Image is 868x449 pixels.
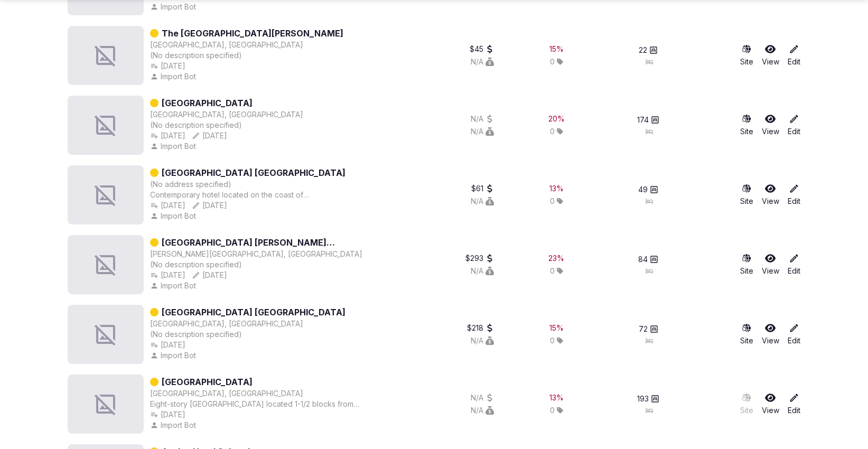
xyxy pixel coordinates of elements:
[150,179,231,190] div: (No address specified)
[465,253,494,264] button: $293
[150,50,343,61] div: (No description specified)
[150,120,303,130] div: (No description specified)
[162,376,253,388] a: [GEOGRAPHIC_DATA]
[549,323,564,333] button: 15%
[150,259,372,270] div: (No description specified)
[192,200,227,211] div: [DATE]
[470,44,494,54] button: $45
[192,130,227,141] div: [DATE]
[550,266,555,276] span: 0
[549,183,564,194] div: 13 %
[639,324,648,334] span: 72
[162,27,343,40] a: The [GEOGRAPHIC_DATA][PERSON_NAME]
[471,196,494,207] button: N/A
[150,409,185,420] div: [DATE]
[740,44,753,67] button: Site
[638,184,658,195] button: 49
[788,114,800,137] a: Edit
[639,324,658,334] button: 72
[150,40,303,50] button: [GEOGRAPHIC_DATA], [GEOGRAPHIC_DATA]
[150,109,303,120] div: [GEOGRAPHIC_DATA], [GEOGRAPHIC_DATA]
[637,394,649,404] span: 193
[740,392,753,416] button: Site
[638,184,648,195] span: 49
[740,114,753,137] a: Site
[550,57,555,67] span: 0
[548,253,564,264] button: 23%
[471,266,494,276] button: N/A
[549,323,564,333] div: 15 %
[637,115,649,125] span: 174
[762,114,779,137] a: View
[788,183,800,207] a: Edit
[740,323,753,346] a: Site
[162,97,253,109] a: [GEOGRAPHIC_DATA]
[762,44,779,67] a: View
[150,141,198,152] button: Import Bot
[192,270,227,280] div: [DATE]
[150,350,198,361] button: Import Bot
[548,253,564,264] div: 23 %
[762,183,779,207] a: View
[150,340,185,350] button: [DATE]
[788,392,800,416] a: Edit
[150,249,362,259] button: [PERSON_NAME][GEOGRAPHIC_DATA], [GEOGRAPHIC_DATA]
[150,399,372,409] div: Eight-story [GEOGRAPHIC_DATA] located 1-1/2 blocks from [GEOGRAPHIC_DATA].
[162,306,346,319] a: [GEOGRAPHIC_DATA] [GEOGRAPHIC_DATA]
[471,405,494,416] button: N/A
[788,253,800,276] a: Edit
[638,254,648,265] span: 84
[150,71,198,82] button: Import Bot
[471,392,494,403] button: N/A
[549,392,564,403] div: 13 %
[549,44,564,54] div: 15 %
[550,196,555,207] span: 0
[637,115,659,125] button: 174
[762,323,779,346] a: View
[762,253,779,276] a: View
[150,280,198,291] button: Import Bot
[740,183,753,207] a: Site
[762,392,779,416] a: View
[740,253,753,276] button: Site
[471,183,494,194] button: $61
[550,126,555,137] span: 0
[150,388,303,399] div: [GEOGRAPHIC_DATA], [GEOGRAPHIC_DATA]
[471,57,494,67] button: N/A
[150,319,303,329] div: [GEOGRAPHIC_DATA], [GEOGRAPHIC_DATA]
[150,61,185,71] button: [DATE]
[150,130,185,141] button: [DATE]
[471,335,494,346] button: N/A
[150,420,198,431] button: Import Bot
[639,45,647,55] span: 22
[550,335,555,346] span: 0
[548,114,565,124] button: 20%
[150,200,185,211] button: [DATE]
[638,254,658,265] button: 84
[150,270,185,280] button: [DATE]
[467,323,494,333] button: $218
[471,114,494,124] button: N/A
[548,114,565,124] div: 20 %
[788,323,800,346] a: Edit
